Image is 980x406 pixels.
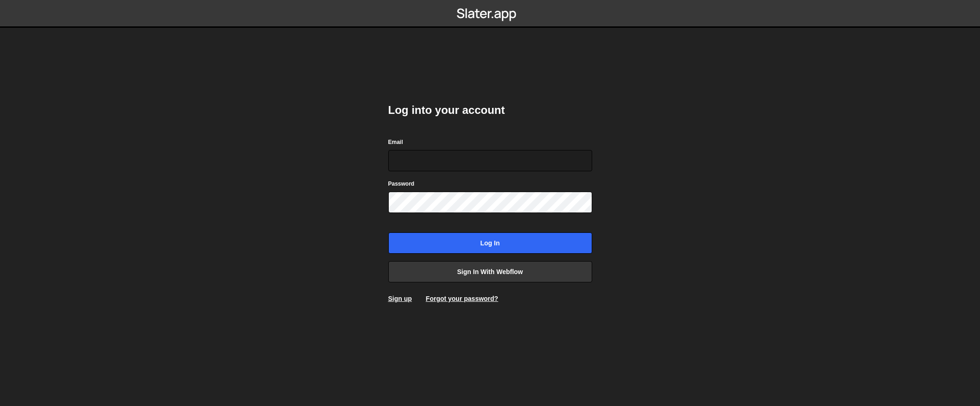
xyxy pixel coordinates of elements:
[388,137,403,147] label: Email
[388,261,592,282] a: Sign in with Webflow
[388,103,592,118] h2: Log into your account
[426,295,498,302] a: Forgot your password?
[388,232,592,254] input: Log in
[388,295,412,302] a: Sign up
[388,179,415,188] label: Password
